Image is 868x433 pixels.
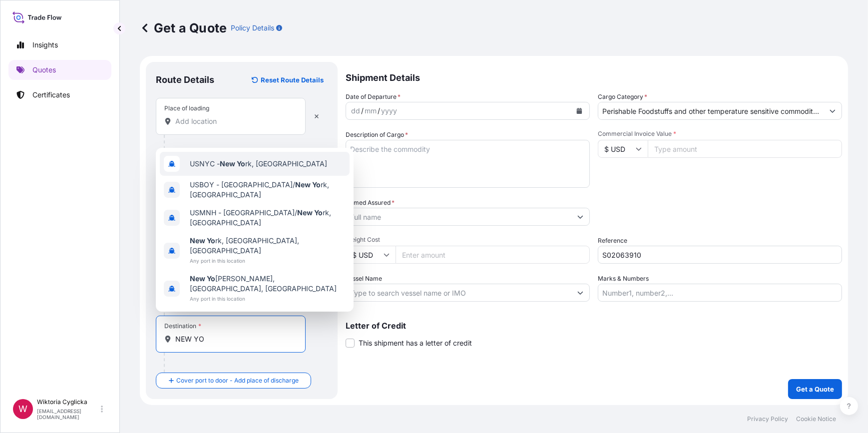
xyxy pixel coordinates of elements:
div: Show suggestions [156,148,354,312]
p: [EMAIL_ADDRESS][DOMAIN_NAME] [37,408,99,420]
p: Letter of Credit [346,322,842,330]
b: New Yo [190,274,215,283]
span: USNYC - rk, [GEOGRAPHIC_DATA] [190,159,327,169]
span: Cover port to door - Add place of discharge [176,376,299,386]
p: Insights [32,40,58,50]
input: Your internal reference [598,246,842,264]
div: Destination [164,322,201,330]
input: Number1, number2,... [598,284,842,302]
p: Get a Quote [140,20,227,36]
span: Freight Cost [346,236,590,244]
input: Full name [346,208,571,226]
p: Shipment Details [346,62,842,92]
span: rk, [GEOGRAPHIC_DATA], [GEOGRAPHIC_DATA] [190,236,346,256]
input: Place of loading [175,116,293,126]
p: Cookie Notice [796,415,836,423]
label: Marks & Numbers [598,274,649,284]
b: New Yo [295,180,321,189]
p: Reset Route Details [261,75,324,85]
button: Show suggestions [571,208,589,226]
span: USBOY - [GEOGRAPHIC_DATA]/ rk, [GEOGRAPHIC_DATA] [190,180,346,200]
input: Type amount [648,140,842,158]
b: New Yo [297,208,323,217]
div: / [361,105,364,117]
p: Wiktoria Cyglicka [37,398,99,406]
input: Select a commodity type [598,102,824,120]
p: Get a Quote [796,384,834,394]
label: Vessel Name [346,274,382,284]
span: [PERSON_NAME], [GEOGRAPHIC_DATA], [GEOGRAPHIC_DATA] [190,274,346,294]
div: day, [350,105,361,117]
div: year, [380,105,398,117]
span: Any port in this location [190,294,346,304]
div: / [378,105,380,117]
button: Calendar [571,103,587,119]
label: Reference [598,236,627,246]
label: Cargo Category [598,92,647,102]
button: Show suggestions [824,102,842,120]
label: Named Assured [346,198,395,208]
p: Policy Details [231,23,274,33]
b: New Yo [190,236,215,245]
div: Place of loading [164,104,209,112]
span: USMNH - [GEOGRAPHIC_DATA]/ rk, [GEOGRAPHIC_DATA] [190,208,346,228]
div: month, [364,105,378,117]
span: This shipment has a letter of credit [359,338,472,348]
span: Any port in this location [190,256,346,266]
p: Privacy Policy [747,415,788,423]
button: Show suggestions [571,284,589,302]
b: New Yo [220,159,245,168]
span: Commercial Invoice Value [598,130,842,138]
p: Route Details [156,74,214,86]
input: Enter amount [396,246,590,264]
p: Quotes [32,65,56,75]
span: Date of Departure [346,92,401,102]
span: W [18,404,27,414]
label: Description of Cargo [346,130,408,140]
p: Certificates [32,90,70,100]
input: Destination [175,334,293,344]
input: Type to search vessel name or IMO [346,284,571,302]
